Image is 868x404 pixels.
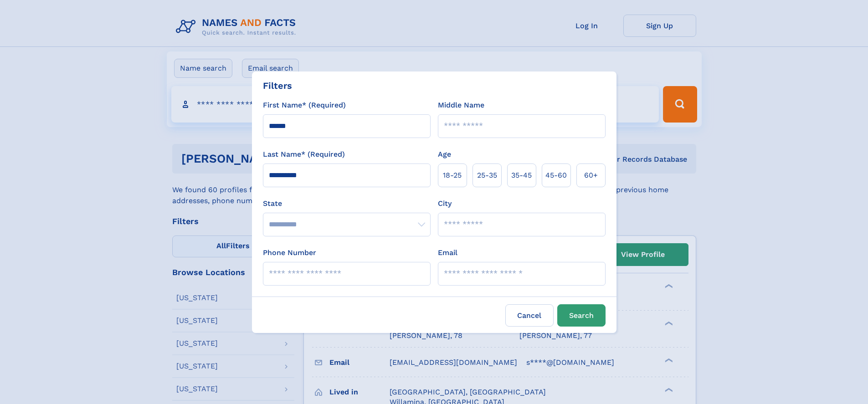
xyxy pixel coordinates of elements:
span: 60+ [584,170,598,181]
button: Search [557,304,606,327]
span: 45‑60 [545,170,567,181]
label: Cancel [505,304,554,327]
span: 25‑35 [477,170,497,181]
span: 18‑25 [443,170,462,181]
label: City [438,198,452,209]
label: Email [438,247,457,258]
label: Phone Number [263,247,316,258]
span: 35‑45 [511,170,532,181]
label: Last Name* (Required) [263,149,345,160]
label: First Name* (Required) [263,100,346,111]
label: State [263,198,431,209]
label: Middle Name [438,100,484,111]
div: Filters [263,79,292,92]
label: Age [438,149,451,160]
